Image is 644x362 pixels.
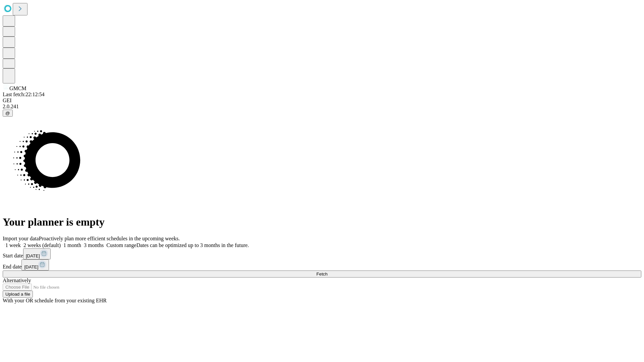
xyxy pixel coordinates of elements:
[3,270,641,278] button: Fetch
[137,242,249,248] span: Dates can be optimized up to 3 months in the future.
[21,259,49,270] button: [DATE]
[3,291,33,298] button: Upload a file
[5,111,10,116] span: @
[9,85,26,91] span: GMCM
[316,271,327,277] span: Fetch
[26,253,40,258] span: [DATE]
[3,110,13,117] button: @
[3,248,641,259] div: Start date
[23,248,51,259] button: [DATE]
[24,264,38,269] span: [DATE]
[5,242,21,248] span: 1 week
[3,216,641,228] h1: Your planner is empty
[3,92,45,97] span: Last fetch: 22:12:54
[39,236,180,241] span: Proactively plan more efficient schedules in the upcoming weeks.
[23,242,61,248] span: 2 weeks (default)
[3,236,39,241] span: Import your data
[63,242,81,248] span: 1 month
[106,242,136,248] span: Custom range
[84,242,104,248] span: 3 months
[3,298,107,303] span: With your OR schedule from your existing EHR
[3,259,641,270] div: End date
[3,278,31,283] span: Alternatively
[3,104,641,110] div: 2.0.241
[3,98,641,104] div: GEI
